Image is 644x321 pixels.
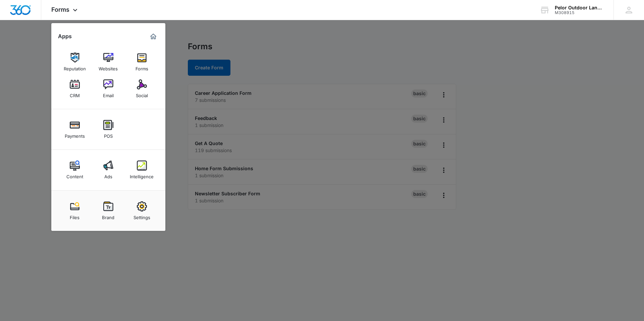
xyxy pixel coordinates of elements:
a: Files [62,198,88,223]
a: Intelligence [129,157,155,183]
span: Forms [51,6,69,13]
div: Payments [65,130,85,139]
div: Ads [104,171,112,179]
div: Files [70,211,79,220]
a: POS [96,117,121,142]
div: Content [66,171,83,179]
div: Brand [102,211,114,220]
div: Social [136,89,148,98]
div: account id [555,10,604,15]
div: Forms [136,63,148,71]
div: Websites [99,63,118,71]
a: CRM [62,76,88,102]
div: Intelligence [130,171,154,179]
a: Content [62,157,88,183]
a: Social [129,76,155,102]
div: CRM [70,89,80,98]
a: Settings [129,198,155,223]
a: Reputation [62,49,88,75]
a: Forms [129,49,155,75]
div: Reputation [64,63,86,71]
div: account name [555,5,604,10]
a: Email [96,76,121,102]
a: Websites [96,49,121,75]
a: Ads [96,157,121,183]
div: Email [103,89,114,98]
h2: Apps [58,33,72,40]
div: Settings [133,211,150,220]
a: Brand [96,198,121,223]
a: Marketing 360® Dashboard [148,31,159,42]
div: POS [104,130,113,139]
a: Payments [62,117,88,142]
